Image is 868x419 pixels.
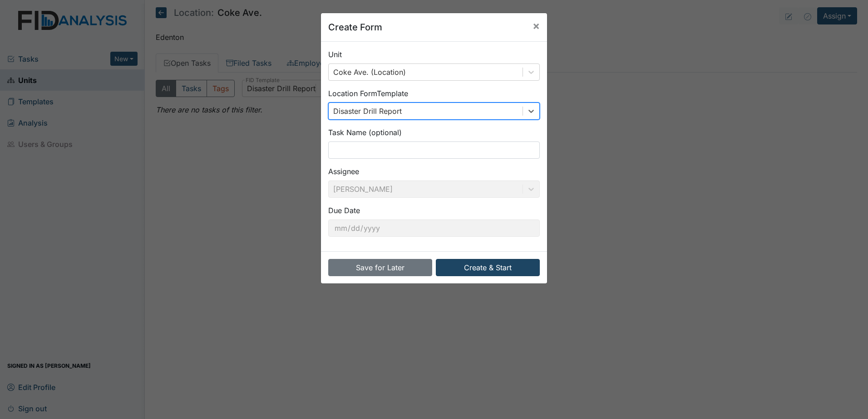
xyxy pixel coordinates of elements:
span: × [533,19,540,32]
button: Close [525,13,547,39]
h5: Create Form [328,20,382,34]
div: Coke Ave. (Location) [333,67,406,78]
label: Due Date [328,205,360,216]
div: Disaster Drill Report [333,106,402,117]
label: Assignee [328,166,359,177]
button: Create & Start [436,259,540,276]
label: Unit [328,49,342,60]
label: Location Form Template [328,88,408,99]
button: Save for Later [328,259,432,276]
label: Task Name (optional) [328,127,402,138]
